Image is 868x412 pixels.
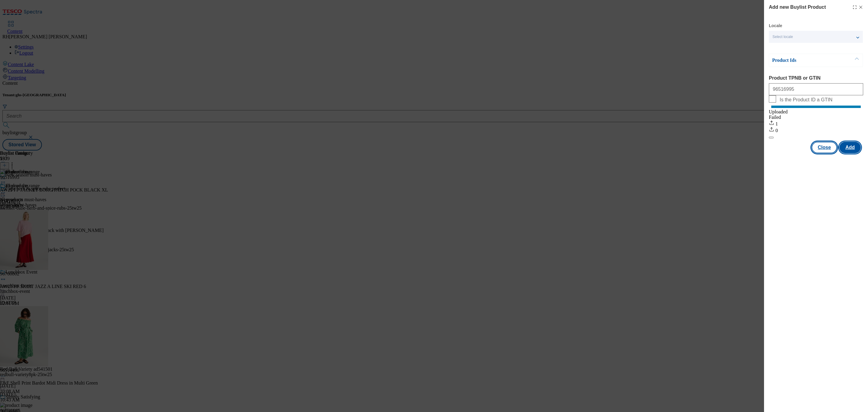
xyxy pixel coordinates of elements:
h4: Add new Buylist Product [769,4,826,11]
label: Product TPNB or GTIN [769,75,863,81]
input: Enter 1 or 20 space separated Product TPNB or GTIN [769,83,863,95]
div: Failed [769,115,863,120]
div: 0 [769,127,863,133]
p: Product Ids [772,57,835,63]
span: Is the Product ID a GTIN [780,97,832,103]
button: Close [812,142,837,153]
button: Select locale [769,31,863,43]
div: 1 [769,120,863,127]
label: Locale [769,24,782,27]
button: Add [839,142,861,153]
span: Select locale [772,35,793,39]
div: Uploaded [769,109,863,115]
